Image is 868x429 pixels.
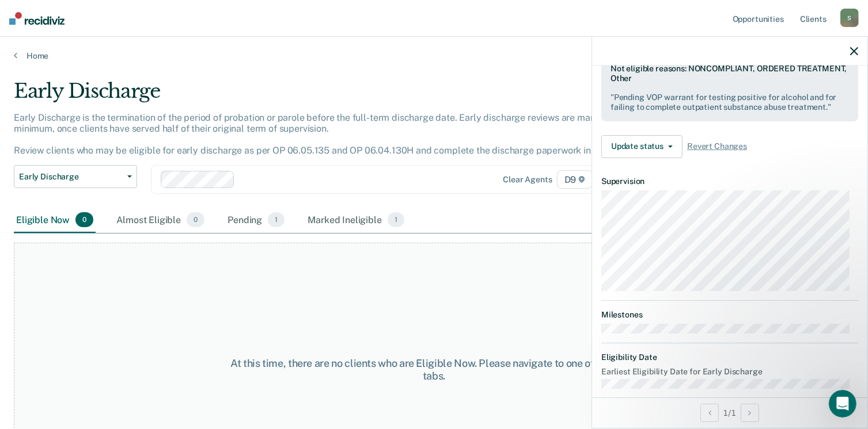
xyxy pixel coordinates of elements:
p: Early Discharge is the termination of the period of probation or parole before the full-term disc... [14,112,633,156]
div: Almost Eligible [114,208,207,233]
div: Pending [225,208,287,233]
span: 1 [388,212,404,227]
iframe: Intercom live chat [829,390,856,417]
span: 0 [75,212,93,227]
span: 1 [268,212,285,227]
div: 1 / 1 [592,397,867,428]
dt: Milestones [601,310,858,320]
div: Not eligible reasons: NONCOMPLIANT, ORDERED TREATMENT, Other [611,64,849,112]
span: D9 [557,170,593,189]
span: Revert Changes [687,141,747,151]
button: Update status [601,135,683,158]
div: At this time, there are no clients who are Eligible Now. Please navigate to one of the other tabs. [224,357,644,382]
a: Home [14,51,854,61]
div: Clear agents [503,175,552,185]
div: S [840,9,859,27]
pre: " Pending VOP warrant for testing positive for alcohol and for failing to complete outpatient sub... [611,93,849,112]
dt: Supervision [601,177,858,186]
dt: Earliest Eligibility Date for Early Discharge [601,367,858,377]
button: Next Opportunity [741,404,759,422]
span: 0 [187,212,204,227]
button: Previous Opportunity [700,404,719,422]
img: Recidiviz [9,12,65,25]
span: Early Discharge [19,172,123,182]
div: Eligible Now [14,208,96,233]
div: Marked Ineligible [305,208,407,233]
div: Early Discharge [14,79,665,112]
dt: Eligibility Date [601,353,858,362]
